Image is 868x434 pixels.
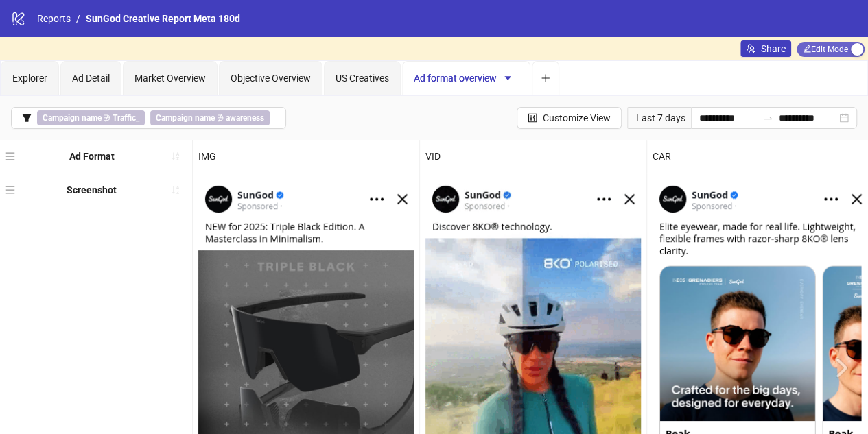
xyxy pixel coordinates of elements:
[5,185,15,195] span: menu
[226,113,264,123] b: awareness
[22,113,32,123] span: filter
[762,112,773,123] span: to
[86,13,240,24] span: SunGod Creative Report Meta 180d
[43,113,102,123] b: Campaign name
[543,112,611,123] span: Customize View
[627,107,691,129] div: Last 7 days
[740,40,791,57] button: Share
[72,73,110,84] span: Ad Detail
[517,107,622,129] button: Customize View
[5,152,15,161] span: menu
[761,43,786,54] span: Share
[193,140,419,173] div: IMG
[231,73,311,84] span: Objective Overview
[414,73,519,84] span: Ad format overview
[746,44,755,53] span: usergroup-add
[67,184,117,195] b: Screenshot
[171,152,180,161] span: sort-ascending
[171,185,180,195] span: sort-ascending
[528,113,537,123] span: control
[156,113,215,123] b: Campaign name
[11,107,286,129] button: Campaign name ∌ Traffic_Campaign name ∌ awareness
[532,61,559,95] button: Add tab
[762,112,773,123] span: swap-right
[69,151,115,162] b: Ad Format
[113,113,139,123] b: Traffic_
[420,140,646,173] div: VID
[5,145,19,167] div: menu
[5,179,19,201] div: menu
[134,73,206,84] span: Market Overview
[34,11,73,26] a: Reports
[12,73,47,84] span: Explorer
[541,73,550,83] span: plus
[150,110,270,125] span: ∌
[336,73,389,84] span: US Creatives
[76,11,80,26] li: /
[503,73,513,83] span: caret-down
[37,110,145,125] span: ∌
